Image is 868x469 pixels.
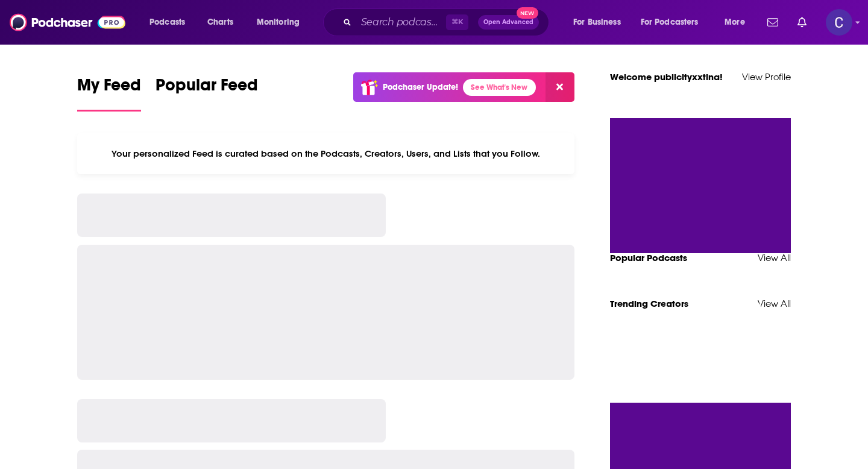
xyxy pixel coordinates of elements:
span: New [517,7,538,19]
a: Welcome publicityxxtina! [610,71,723,83]
span: Open Advanced [483,19,533,25]
button: open menu [565,13,636,32]
button: open menu [633,13,716,32]
span: Popular Feed [156,75,258,102]
span: My Feed [77,75,141,102]
button: Show profile menu [826,9,852,36]
span: Monitoring [257,14,300,31]
a: Trending Creators [610,298,688,309]
a: My Feed [77,75,141,112]
input: Search podcasts, credits, & more... [356,13,446,32]
a: Popular Podcasts [610,252,687,263]
p: Podchaser Update! [383,82,458,92]
span: More [725,14,745,31]
span: Charts [207,14,233,31]
a: View Profile [742,71,791,83]
img: User Profile [826,9,852,36]
button: open menu [716,13,760,32]
span: For Podcasters [641,14,699,31]
a: View All [758,298,791,309]
span: Logged in as publicityxxtina [826,9,852,36]
a: Charts [200,13,241,32]
div: Search podcasts, credits, & more... [335,8,561,36]
a: See What's New [463,79,536,96]
a: Popular Feed [156,75,258,112]
button: open menu [141,13,201,32]
a: View All [758,252,791,263]
span: Podcasts [149,14,185,31]
img: Podchaser - Follow, Share and Rate Podcasts [10,11,125,34]
button: open menu [248,13,315,32]
a: Show notifications dropdown [793,12,811,33]
div: Your personalized Feed is curated based on the Podcasts, Creators, Users, and Lists that you Follow. [77,133,574,174]
span: ⌘ K [446,14,468,30]
a: Show notifications dropdown [763,12,783,33]
span: For Business [573,14,621,31]
button: Open AdvancedNew [478,15,539,30]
